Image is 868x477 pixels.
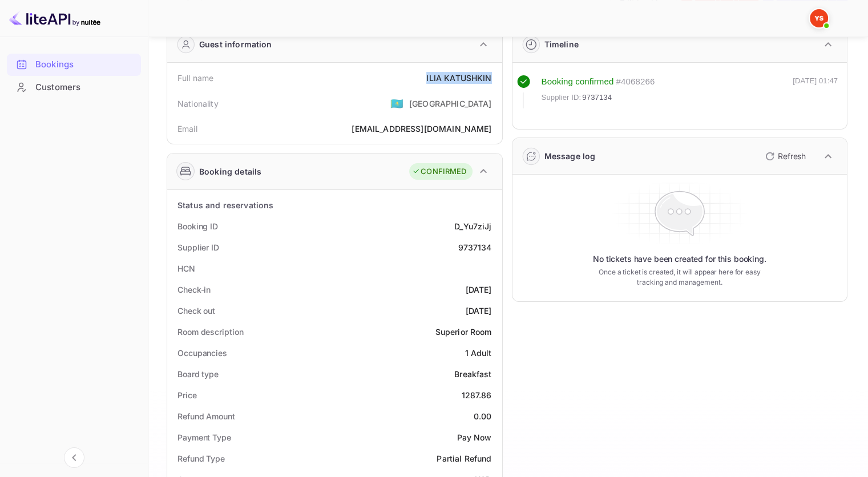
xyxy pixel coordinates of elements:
div: Supplier ID [177,241,219,253]
span: Supplier ID: [542,92,582,103]
p: Refresh [778,150,806,162]
div: [DATE] [466,305,492,317]
div: Price [177,389,197,401]
div: Occupancies [177,347,227,359]
a: Bookings [7,54,141,75]
span: United States [390,93,403,114]
div: CONFIRMED [412,166,466,177]
div: [DATE] [466,284,492,296]
div: Refund Amount [177,410,235,422]
div: HCN [177,262,195,274]
div: 0.00 [474,410,492,422]
div: 1287.86 [461,389,491,401]
div: Bookings [7,54,141,76]
div: [DATE] 01:47 [793,75,838,108]
div: Pay Now [457,431,491,443]
div: D_Yu7ziJj [454,220,491,232]
div: 1 Adult [465,347,491,359]
div: Board type [177,368,219,380]
div: Bookings [35,58,135,71]
div: [GEOGRAPHIC_DATA] [409,98,492,110]
div: Refund Type [177,452,225,464]
div: # 4068266 [616,75,655,88]
div: Email [177,123,197,135]
div: Booking details [199,165,261,177]
div: Message log [544,150,596,162]
div: Breakfast [454,368,491,380]
div: Booking confirmed [542,75,614,88]
div: Timeline [544,38,579,50]
div: Partial Refund [437,452,491,464]
div: Nationality [177,98,219,110]
div: Check out [177,305,215,317]
div: Status and reservations [177,199,273,211]
div: Room description [177,326,243,338]
a: Customers [7,76,141,98]
div: 9737134 [458,241,491,253]
div: Superior Room [435,326,492,338]
button: Collapse navigation [64,447,84,468]
div: Check-in [177,284,211,296]
span: 9737134 [582,92,612,103]
div: Payment Type [177,431,231,443]
div: Booking ID [177,220,218,232]
div: Customers [35,81,135,94]
button: Refresh [758,147,810,165]
img: LiteAPI logo [9,9,100,27]
div: ILIA KATUSHKIN [426,72,491,84]
div: Guest information [199,38,272,50]
p: No tickets have been created for this booking. [593,253,766,265]
div: Full name [177,72,213,84]
div: Customers [7,76,141,99]
img: Yandex Support [810,9,828,27]
p: Once a ticket is created, it will appear here for easy tracking and management. [590,267,769,288]
div: [EMAIL_ADDRESS][DOMAIN_NAME] [352,123,491,135]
